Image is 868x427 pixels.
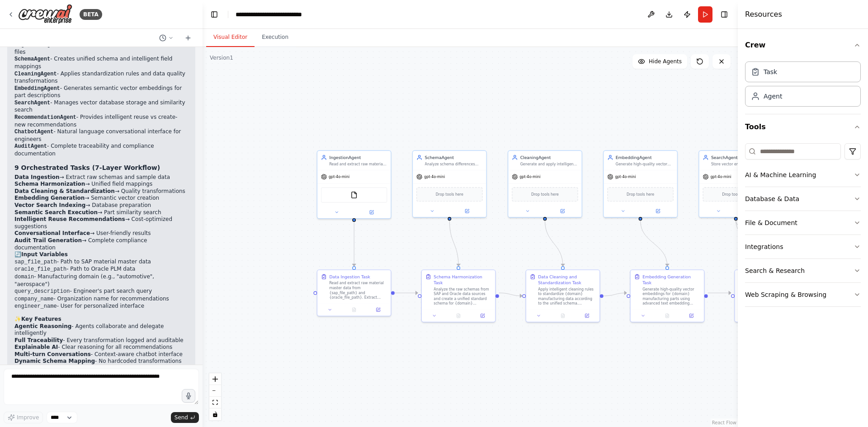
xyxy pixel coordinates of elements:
div: Embedding Generation TaskGenerate high-quality vector embeddings for {domain} manufacturing parts... [630,269,704,322]
div: SchemaAgentAnalyze schema differences between SAP and Oracle data sources, create a unified stand... [412,150,487,218]
button: Database & Data [745,187,861,211]
div: Embedding Generation Task [642,274,700,286]
li: - Organization name for recommendations [14,296,188,303]
button: No output available [550,312,576,319]
div: Agent [764,92,782,101]
strong: Conversational Interface [14,230,90,236]
div: EmbeddingAgent [616,155,674,160]
button: Click to speak your automation idea [182,389,195,403]
li: → Extract raw schemas and sample data [14,174,188,181]
div: EmbeddingAgentGenerate high-quality vector embeddings from cleaned {domain} material descriptions... [603,150,678,218]
code: domain [14,274,34,280]
span: Send [175,414,188,421]
button: Improve [4,412,43,423]
code: ChatbotAgent [14,129,53,135]
li: - Engineer's part search query [14,288,188,296]
code: EmbeddingAgent [14,85,60,92]
button: Integrations [745,235,861,258]
div: Data Cleaning and Standardization TaskApply intelligent cleaning rules to standardize {domain} ma... [526,269,600,322]
span: Drop tools here [627,192,654,197]
li: → Semantic vector creation [14,195,188,202]
g: Edge from e1e9524d-5f0c-48d0-a38b-a583007405d5 to 54eb3425-8fd9-425f-b935-351303c5e1e5 [637,221,670,266]
li: → Complete compliance documentation [14,237,188,251]
button: Visual Editor [206,28,255,47]
button: Tools [745,114,861,140]
li: - Complete traceability and compliance documentation [14,143,188,157]
div: Apply intelligent cleaning rules to standardize {domain} manufacturing data according to the unif... [538,287,596,306]
div: Data Cleaning and Standardization Task [538,274,596,286]
li: - Creates unified schema and intelligent field mappings [14,56,188,70]
code: SearchAgent [14,100,50,106]
strong: Multi-turn Conversations [14,351,91,357]
div: Analyze the raw schemas from SAP and Oracle data sources and create a unified standard schema for... [434,287,491,306]
code: engineer_name [14,303,57,310]
li: - No hardcoded transformations [14,358,188,365]
li: - Path to Oracle PLM data [14,266,188,273]
li: - Generates semantic vector embeddings for part descriptions [14,85,188,99]
span: Drop tools here [722,192,750,197]
li: - Path to SAP material master data [14,258,188,266]
button: zoom out [209,385,221,397]
li: → Part similarity search [14,209,188,216]
div: IngestionAgent [329,155,387,160]
g: Edge from 7f33611e-7210-4a97-8f61-3e1e96f762aa to 67d49662-f737-4345-896e-fb436b3af5fa [351,222,357,266]
button: Execution [255,28,296,47]
code: sap_file_path [14,259,57,265]
li: - Manufacturing domain (e.g., "automotive", "aerospace") [14,273,188,288]
div: IngestionAgentRead and extract raw material master data from {sap_file_path} and {oracle_file_pat... [317,150,392,219]
div: CleaningAgentGenerate and apply intelligent data cleaning rules for {domain} manufacturing data, ... [508,150,582,218]
button: Open in side panel [681,312,701,319]
g: Edge from 855e4d31-4327-4264-b4b2-f47f944ad4e3 to b334cb37-bbf4-402c-baab-c74c8b9e7819 [447,221,462,266]
span: gpt-4o-mini [424,174,445,179]
g: Edge from 89d3bc7d-ca96-4d96-85ad-ba6d10a03d2d to 54eb3425-8fd9-425f-b935-351303c5e1e5 [604,290,627,299]
li: - Every transformation logged and auditable [14,337,188,344]
code: SchemaAgent [14,56,50,62]
li: → Database preparation [14,202,188,209]
h2: 🔄 [14,251,188,258]
li: - User for personalized interface [14,303,188,310]
div: Tools [745,140,861,314]
span: gpt-4o-mini [711,174,731,179]
button: File & Document [745,211,861,235]
li: - Applies standardization rules and data quality transformations [14,70,188,85]
div: Data Ingestion TaskRead and extract raw material master data from {sap_file_path} and {oracle_fil... [317,269,392,316]
img: FileReadTool [350,192,358,199]
strong: Audit Trail Generation [14,237,82,244]
span: Hide Agents [649,58,682,65]
g: Edge from 3382e2d1-dcf3-4148-b917-37b897e22d59 to 89d3bc7d-ca96-4d96-85ad-ba6d10a03d2d [542,221,566,266]
strong: 9 Orchestrated Tasks (7-Layer Workflow) [14,164,160,171]
div: BETA [80,9,102,20]
g: Edge from 54eb3425-8fd9-425f-b935-351303c5e1e5 to 3af19c92-93e3-4fb2-8558-d63fcc89684b [708,290,731,296]
li: → Unified field mappings [14,181,188,188]
button: Open in side panel [354,209,388,216]
button: fit view [209,397,221,408]
div: Store vector embeddings in a high-performance vector database and execute semantic similarity sea... [711,162,769,167]
button: No output available [341,306,367,314]
li: - Context-aware chatbot interface [14,351,188,358]
button: AI & Machine Learning [745,163,861,187]
g: Edge from b334cb37-bbf4-402c-baab-c74c8b9e7819 to 89d3bc7d-ca96-4d96-85ad-ba6d10a03d2d [499,290,522,299]
li: - Agents collaborate and delegate intelligently [14,323,188,337]
div: SearchAgent [711,155,769,160]
code: AuditAgent [14,143,47,150]
li: - Reads raw SAP/Oracle material master data files [14,41,188,56]
button: Search & Research [745,259,861,282]
div: Generate high-quality vector embeddings for {domain} manufacturing parts using advanced text embe... [642,287,700,306]
li: - Natural language conversational interface for engineers [14,128,188,143]
span: Improve [17,414,39,421]
button: Hide right sidebar [718,8,731,21]
strong: Data Ingestion [14,174,60,180]
strong: Full Traceability [14,337,63,343]
g: Edge from 67d49662-f737-4345-896e-fb436b3af5fa to b334cb37-bbf4-402c-baab-c74c8b9e7819 [395,290,418,296]
button: Start a new chat [181,33,195,43]
div: SearchAgentStore vector embeddings in a high-performance vector database and execute semantic sim... [698,150,773,218]
strong: Dynamic Schema Mapping [14,358,95,364]
strong: Key Features [21,316,61,322]
button: Hide Agents [632,54,687,69]
strong: Vector Search Indexing [14,202,85,208]
span: Drop tools here [436,192,463,197]
code: CleaningAgent [14,71,57,77]
strong: Agentic Reasoning [14,323,71,329]
button: No output available [655,312,680,319]
strong: Input Variables [21,251,68,258]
